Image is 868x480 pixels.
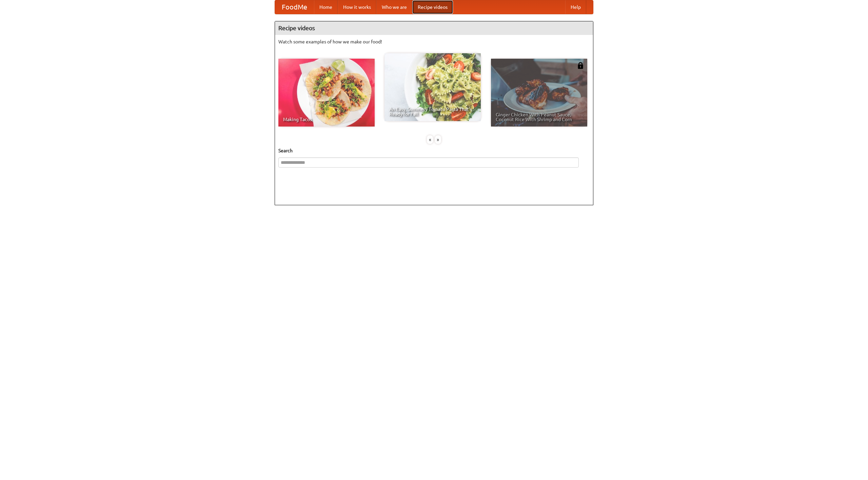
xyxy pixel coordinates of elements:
span: Making Tacos [283,117,370,122]
div: « [427,135,433,144]
a: Help [565,0,586,14]
a: FoodMe [275,0,314,14]
a: How it works [338,0,376,14]
a: Who we are [376,0,412,14]
h4: Recipe videos [275,21,593,35]
div: » [435,135,441,144]
a: Making Tacos [278,59,375,127]
h5: Search [278,147,590,154]
a: Home [314,0,338,14]
a: An Easy, Summery Tomato Pasta That's Ready for Fall [384,53,481,121]
p: Watch some examples of how we make our food! [278,38,590,45]
span: An Easy, Summery Tomato Pasta That's Ready for Fall [389,107,476,116]
img: 483408.png [577,62,584,69]
a: Recipe videos [412,0,453,14]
